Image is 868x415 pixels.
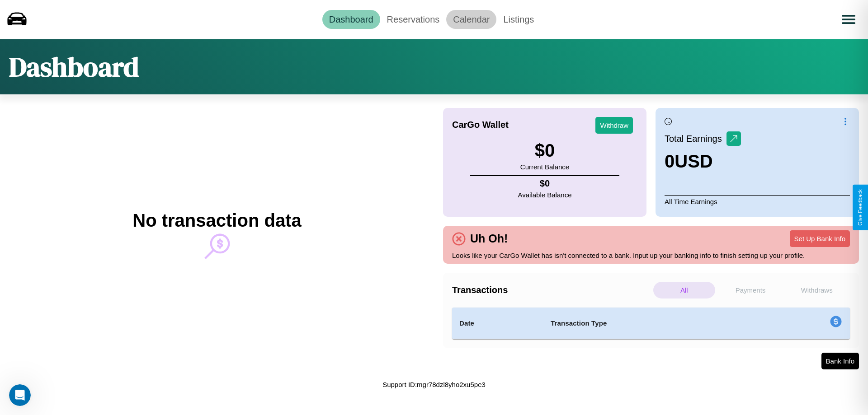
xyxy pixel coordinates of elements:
p: All Time Earnings [665,195,850,208]
p: Total Earnings [665,131,726,147]
h4: Uh Oh! [466,232,512,245]
button: Withdraw [595,117,633,134]
p: Withdraws [786,282,848,298]
h4: Transactions [452,285,651,295]
p: Available Balance [518,189,572,201]
h4: CarGo Wallet [452,120,509,130]
div: Give Feedback [857,189,863,226]
a: Calendar [446,10,496,29]
p: All [653,282,715,298]
h3: 0 USD [665,151,741,172]
h4: $ 0 [518,178,572,189]
button: Bank Info [821,353,859,369]
h1: Dashboard [9,48,139,85]
button: Open menu [836,7,861,32]
a: Reservations [380,10,447,29]
h2: No transaction data [132,210,301,231]
p: Support ID: mgr78dzl8yho2xu5pe3 [382,378,486,391]
table: simple table [452,308,850,339]
p: Current Balance [520,161,569,173]
p: Looks like your CarGo Wallet has isn't connected to a bank. Input up your banking info to finish ... [452,249,850,261]
h3: $ 0 [520,140,569,161]
button: Set Up Bank Info [790,230,850,247]
a: Listings [496,10,541,29]
iframe: Intercom live chat [9,384,31,406]
h4: Transaction Type [551,318,756,329]
h4: Date [459,318,536,329]
p: Payments [720,282,782,298]
a: Dashboard [322,10,380,29]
